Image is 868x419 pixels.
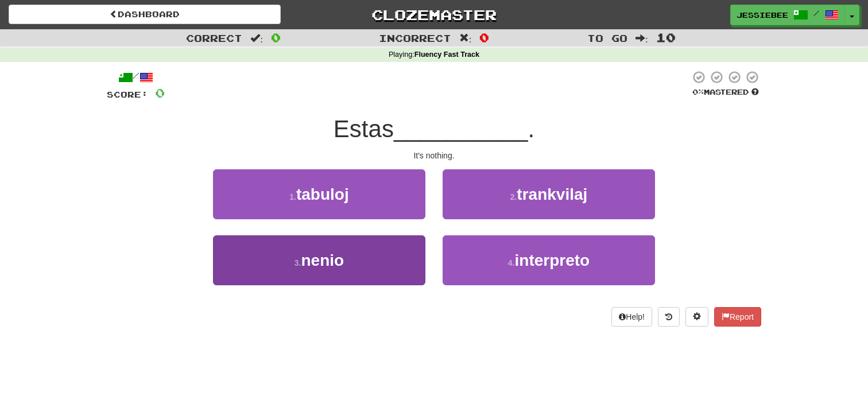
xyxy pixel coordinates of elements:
[730,5,845,25] a: jessiebee /
[692,87,704,96] span: 0 %
[289,192,296,201] small: 1 .
[379,32,451,44] span: Incorrect
[107,90,148,99] span: Score:
[656,30,676,44] span: 10
[813,9,819,17] span: /
[587,32,627,44] span: To go
[443,235,655,285] button: 4.interpreto
[394,115,528,142] span: __________
[155,86,165,100] span: 0
[658,307,680,327] button: Round history (alt+y)
[508,258,515,267] small: 4 .
[186,32,242,44] span: Correct
[107,150,761,161] div: It's nothing.
[479,30,489,44] span: 0
[298,5,570,25] a: Clozemaster
[296,185,349,203] span: tabuloj
[334,115,394,142] span: Estas
[414,51,479,59] strong: Fluency Fast Track
[690,87,761,98] div: Mastered
[9,5,281,24] a: Dashboard
[294,258,301,267] small: 3 .
[250,33,263,43] span: :
[635,33,648,43] span: :
[107,70,165,84] div: /
[528,115,534,142] span: .
[517,185,587,203] span: trankvilaj
[737,10,788,20] span: jessiebee
[714,307,761,327] button: Report
[611,307,652,327] button: Help!
[213,169,425,219] button: 1.tabuloj
[459,33,472,43] span: :
[515,251,590,269] span: interpreto
[301,251,344,269] span: nenio
[271,30,281,44] span: 0
[213,235,425,285] button: 3.nenio
[510,192,517,201] small: 2 .
[443,169,655,219] button: 2.trankvilaj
